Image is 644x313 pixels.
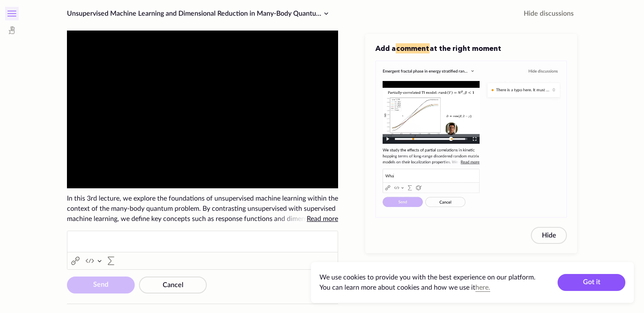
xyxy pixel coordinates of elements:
button: Got it [558,274,625,291]
button: Send [67,277,135,293]
div: Video Player [67,31,338,188]
button: Hide [531,227,567,244]
span: We use cookies to provide you with the best experience on our platform. You can learn more about ... [319,274,536,291]
span: comment [396,43,430,53]
a: here. [475,284,490,291]
h3: Add a at the right moment [375,43,567,53]
button: Unsupervised Machine Learning and Dimensional Reduction in Many-Body Quantum Systems [64,7,335,20]
span: Unsupervised Machine Learning and Dimensional Reduction in Many-Body Quantum Systems [67,10,348,17]
span: In this 3rd lecture, we explore the foundations of unsupervised machine learning within the conte... [67,193,338,224]
span: Cancel [163,282,183,288]
button: Cancel [139,277,207,293]
span: Read more [307,215,338,222]
span: Hide discussions [524,8,574,19]
span: Send [93,281,108,288]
